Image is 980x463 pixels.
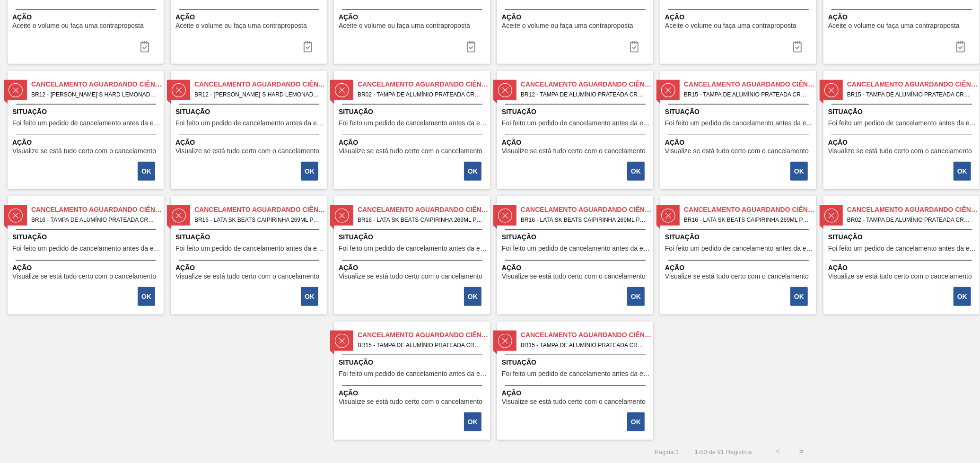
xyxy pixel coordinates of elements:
span: BR12 - LATA MIKE´S HARD LEMONADE 350ML SLEEK Pedido - 768847 [31,89,156,100]
span: Ação [339,388,488,398]
button: icon-task-complete [297,37,319,56]
div: Completar tarefa: 30071334 [949,37,972,56]
span: Ação [339,138,488,148]
span: Ação [339,12,488,22]
span: BR12 - TAMPA DE ALUMÍNIO PRATEADA CROWN ISE Pedido - 834591 [521,89,646,100]
span: Foi feito um pedido de cancelamento antes da etapa de aguardando faturamento [175,120,324,127]
span: Visualize se está tudo certo com o cancelamento [502,148,646,155]
span: Cancelamento aguardando ciência [684,205,816,215]
button: OK [954,162,971,181]
button: icon-task-complete [460,37,482,56]
span: Situação [828,232,977,242]
span: Aceite o volume ou faça uma contraproposta [12,22,144,29]
span: Visualize se está tudo certo com o cancelamento [339,398,482,405]
span: Cancelamento aguardando ciência [358,79,490,89]
span: Situação [12,232,161,242]
span: Ação [502,263,651,273]
span: Foi feito um pedido de cancelamento antes da etapa de aguardando faturamento [12,245,161,252]
img: icon-task-complete [465,41,477,52]
span: Foi feito um pedido de cancelamento antes da etapa de aguardando faturamento [665,245,814,252]
span: BR15 - TAMPA DE ALUMÍNIO PRATEADA CROWN ISE Pedido - 837834 [847,89,972,100]
span: Ação [502,388,651,398]
span: Aceite o volume ou faça uma contraproposta [502,22,633,29]
span: Foi feito um pedido de cancelamento antes da etapa de aguardando faturamento [502,245,651,252]
div: Completar tarefa: 30066785 [628,411,646,432]
img: status [498,334,512,348]
span: Ação [12,12,161,22]
span: BR16 - LATA SK BEATS CAIPIRINHA 269ML Pedido - 1144115 [684,215,809,225]
span: Cancelamento aguardando ciência [358,205,490,215]
span: Foi feito um pedido de cancelamento antes da etapa de aguardando faturamento [502,370,651,377]
span: Cancelamento aguardando ciência [847,205,980,215]
span: BR15 - TAMPA DE ALUMÍNIO PRATEADA CROWN ISE Pedido - 1382262 [358,340,482,350]
span: Cancelamento aguardando ciência [194,205,327,215]
div: Completar tarefa: 30071306 [133,37,156,56]
img: status [172,83,186,97]
span: Situação [502,358,651,367]
span: Ação [828,263,977,273]
span: Foi feito um pedido de cancelamento antes da etapa de aguardando faturamento [339,370,488,377]
span: Situação [339,358,488,367]
span: Aceite o volume ou faça uma contraproposta [175,22,307,29]
span: Cancelamento aguardando ciência [31,205,164,215]
span: Página : 1 [655,448,679,455]
img: status [335,209,349,223]
button: OK [464,287,481,306]
img: icon-task-complete [629,41,640,52]
button: OK [138,287,155,306]
span: Situação [502,107,651,117]
button: OK [464,412,481,431]
img: status [824,83,839,97]
img: icon-task-complete [955,41,966,52]
span: Foi feito um pedido de cancelamento antes da etapa de aguardando faturamento [665,120,814,127]
span: Aceite o volume ou faça uma contraproposta [828,22,960,29]
button: OK [627,412,645,431]
div: Completar tarefa: 30066676 [302,286,319,307]
button: OK [954,287,971,306]
span: Situação [339,232,488,242]
img: status [498,83,512,97]
span: Cancelamento aguardando ciência [358,330,490,340]
img: status [9,83,23,97]
span: Situação [665,232,814,242]
span: Cancelamento aguardando ciência [684,79,816,89]
span: Ação [12,263,161,273]
span: Foi feito um pedido de cancelamento antes da etapa de aguardando faturamento [339,120,488,127]
img: status [824,209,839,223]
span: Situação [665,107,814,117]
span: BR16 - LATA SK BEATS CAIPIRINHA 269ML Pedido - 1144116 [521,215,646,225]
button: icon-task-complete [949,37,972,56]
div: Completar tarefa: 30066711 [628,286,646,307]
button: OK [627,162,645,181]
span: Foi feito um pedido de cancelamento antes da etapa de aguardando faturamento [175,245,324,252]
span: Visualize se está tudo certo com o cancelamento [12,148,156,155]
span: Situação [175,107,324,117]
div: Completar tarefa: 30065740 [139,286,156,307]
span: Visualize se está tudo certo com o cancelamento [339,148,482,155]
div: Completar tarefa: 30062665 [302,161,319,182]
div: Completar tarefa: 30071307 [297,37,319,56]
button: OK [790,287,808,306]
button: OK [627,287,645,306]
span: Cancelamento aguardando ciência [31,79,164,89]
span: Ação [502,138,651,148]
img: icon-task-complete [792,41,803,52]
span: Ação [502,12,651,22]
span: Foi feito um pedido de cancelamento antes da etapa de aguardando faturamento [339,245,488,252]
span: Visualize se está tudo certo com o cancelamento [12,273,156,280]
span: Ação [665,12,814,22]
button: icon-task-complete [133,37,156,56]
span: Ação [665,263,814,273]
span: Cancelamento aguardando ciência [521,205,653,215]
button: OK [301,287,318,306]
span: Ação [665,138,814,148]
span: Situação [502,232,651,242]
span: Visualize se está tudo certo com o cancelamento [502,398,646,405]
img: status [661,209,675,223]
div: Completar tarefa: 30063825 [465,161,482,182]
span: BR15 - TAMPA DE ALUMÍNIO PRATEADA CROWN ISE Pedido - 837833 [684,89,809,100]
span: Foi feito um pedido de cancelamento antes da etapa de aguardando faturamento [828,245,977,252]
div: Completar tarefa: 30064912 [628,161,646,182]
span: Cancelamento aguardando ciência [521,79,653,89]
button: icon-task-complete [623,37,646,56]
